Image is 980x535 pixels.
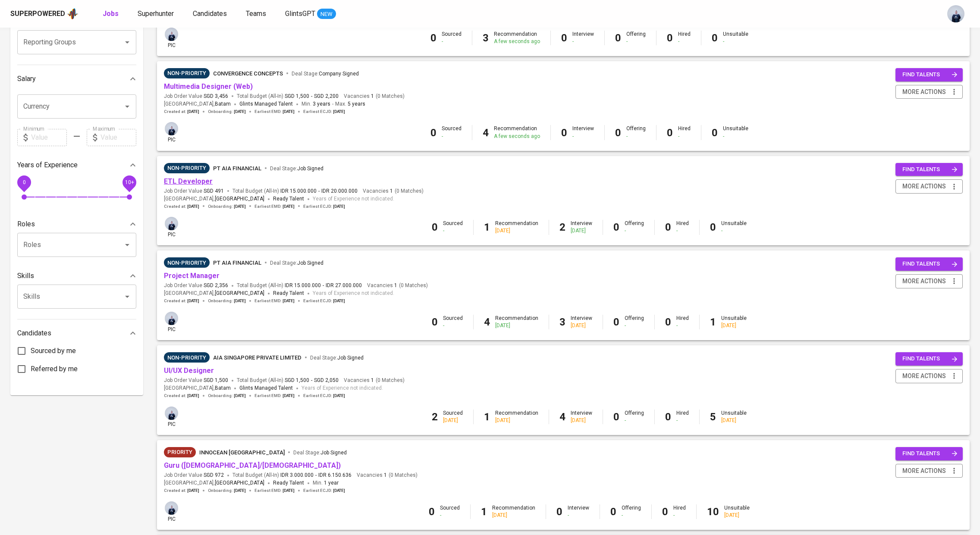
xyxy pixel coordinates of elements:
span: 1 [370,377,374,384]
b: 0 [432,221,438,233]
span: find talents [902,449,958,459]
div: [DATE] [443,417,463,424]
button: more actions [895,179,963,194]
button: Open [121,36,133,48]
span: find talents [902,259,958,269]
span: Deal Stage : [270,166,324,172]
div: [DATE] [571,417,592,424]
a: Jobs [103,9,120,19]
b: Jobs [103,9,119,18]
span: Total Budget (All-In) [237,377,339,384]
div: Offering [625,315,644,329]
b: 0 [665,316,671,328]
div: Candidates [17,325,136,342]
div: Client Priority, More Profiles Required [164,447,196,457]
span: IDR 15.000.000 [280,188,317,195]
span: Years of Experience not indicated. [302,384,383,393]
b: 0 [615,32,621,44]
span: SGD 972 [204,472,224,479]
b: 4 [484,316,490,328]
span: Vacancies ( 0 Matches ) [363,188,424,195]
span: 1 [383,472,387,479]
button: find talents [895,257,963,271]
span: [DATE] [333,488,345,494]
span: Vacancies ( 0 Matches ) [367,282,428,289]
span: - [315,472,317,479]
div: - [676,417,689,424]
span: [DATE] [187,298,199,304]
p: Roles [17,219,35,229]
span: [DATE] [333,298,345,304]
div: Hired [678,125,691,140]
div: - [676,322,689,329]
a: Superhunter [138,9,176,19]
span: Onboarding : [208,488,246,494]
div: pic [164,27,179,49]
span: Job Signed [337,355,364,361]
span: Created at : [164,393,199,399]
span: Onboarding : [208,298,246,304]
span: Job Order Value [164,377,228,384]
span: Job Order Value [164,472,224,479]
span: more actions [902,181,946,192]
span: - [332,100,333,109]
span: [DATE] [234,109,246,115]
b: 5 [710,411,716,423]
div: - [678,133,691,140]
p: Candidates [17,328,51,338]
span: Ready Talent [273,480,304,486]
b: 4 [483,127,489,139]
span: [DATE] [283,298,295,304]
span: Onboarding : [208,109,246,115]
div: Recommendation [495,220,538,235]
div: Interview [572,31,594,45]
div: Offering [626,31,646,45]
span: Ready Talent [273,196,304,202]
span: Earliest ECJD : [303,488,345,494]
img: annisa@glints.com [165,407,178,420]
span: Vacancies ( 0 Matches ) [344,377,405,384]
div: pic [164,311,179,333]
div: Interview [571,315,592,329]
div: - [678,38,691,45]
div: - [625,322,644,329]
span: more actions [902,87,946,97]
div: Recommendation [492,504,535,519]
span: [DATE] [234,393,246,399]
span: 1 [370,93,374,100]
span: Deal Stage : [270,260,324,266]
span: IDR 6.150.636 [318,472,352,479]
span: 3 years [313,101,330,107]
img: app logo [67,7,79,20]
span: find talents [902,354,958,364]
span: Innocean [GEOGRAPHIC_DATA] [199,449,285,456]
a: Guru ([DEMOGRAPHIC_DATA]/[DEMOGRAPHIC_DATA]) [164,461,341,469]
div: Sourced [442,125,462,140]
div: Recommendation [495,410,538,424]
div: Hired [673,504,686,519]
div: Sourced [442,31,462,45]
div: - [723,38,748,45]
b: 0 [432,316,438,328]
div: Interview [571,220,592,235]
span: 5 years [348,101,365,107]
b: 0 [615,127,621,139]
span: Company Signed [319,71,359,77]
b: 0 [712,127,718,139]
div: [DATE] [721,417,747,424]
div: - [442,133,462,140]
span: Batam [215,100,231,109]
b: 1 [484,411,490,423]
button: find talents [895,352,963,366]
span: [GEOGRAPHIC_DATA] [215,479,264,488]
div: - [442,38,462,45]
span: SGD 2,050 [314,377,339,384]
div: [DATE] [571,227,592,235]
div: On Interview stage [164,163,210,173]
span: [GEOGRAPHIC_DATA] , [164,289,264,298]
span: more actions [902,371,946,382]
div: Sufficient Talents in Pipeline [164,257,210,268]
div: pic [164,121,179,144]
span: Earliest EMD : [254,109,295,115]
span: SGD 3,456 [204,93,228,100]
